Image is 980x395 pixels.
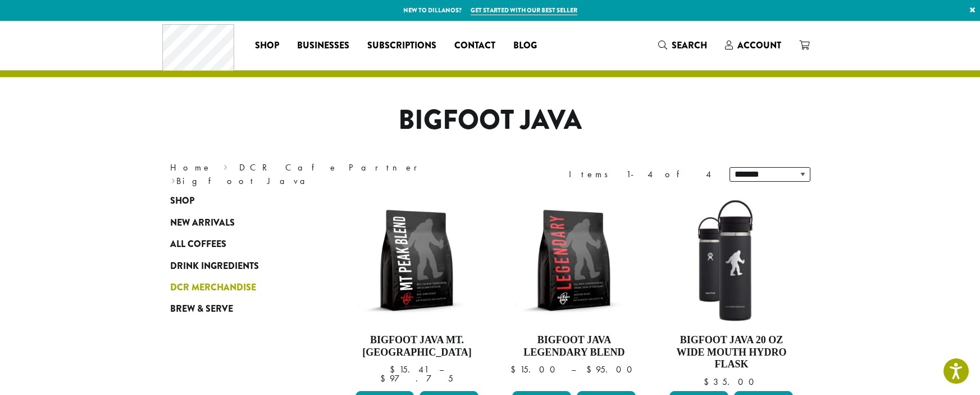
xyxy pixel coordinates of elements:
[571,363,576,375] span: –
[672,39,707,52] span: Search
[170,161,212,173] a: Home
[170,216,235,230] span: New Arrivals
[255,39,279,53] span: Shop
[224,157,227,174] span: ›
[170,190,305,212] a: Shop
[509,196,639,325] img: BFJ_Legendary_12oz-300x300.png
[170,237,226,252] span: All Coffees
[170,194,194,208] span: Shop
[297,39,349,53] span: Businesses
[170,302,233,316] span: Brew & Serve
[667,196,796,325] img: LO2867-BFJ-Hydro-Flask-20oz-WM-wFlex-Sip-Lid-Black-300x300.jpg
[170,277,305,298] a: DCR Merchandise
[510,363,560,375] bdi: 15.00
[649,36,716,55] a: Search
[171,170,175,188] span: ›
[246,37,288,55] a: Shop
[509,334,639,358] h4: Bigfoot Java Legendary Blend
[737,39,781,52] span: Account
[439,363,444,375] span: –
[380,372,390,384] span: $
[586,363,637,375] bdi: 95.00
[380,372,453,384] bdi: 97.75
[454,39,495,53] span: Contact
[353,334,482,358] h4: Bigfoot Java Mt. [GEOGRAPHIC_DATA]
[239,161,425,173] a: DCR Cafe Partner
[170,281,256,295] span: DCR Merchandise
[170,161,473,188] nav: Breadcrumb
[353,196,482,387] a: Bigfoot Java Mt. [GEOGRAPHIC_DATA]
[170,212,305,234] a: New Arrivals
[170,298,305,320] a: Brew & Serve
[509,196,639,387] a: Bigfoot Java Legendary Blend
[510,363,520,375] span: $
[704,376,713,388] span: $
[390,363,429,375] bdi: 15.41
[667,334,796,371] h4: Bigfoot Java 20 oz Wide Mouth Hydro Flask
[704,376,759,388] bdi: 35.00
[170,234,305,255] a: All Coffees
[586,363,596,375] span: $
[367,39,436,53] span: Subscriptions
[667,196,796,387] a: Bigfoot Java 20 oz Wide Mouth Hydro Flask $35.00
[170,259,259,273] span: Drink Ingredients
[390,363,399,375] span: $
[162,104,819,137] h1: Bigfoot Java
[170,255,305,276] a: Drink Ingredients
[513,39,537,53] span: Blog
[352,196,481,325] img: BFJ_MtPeak_12oz-300x300.png
[569,168,713,181] div: Items 1-4 of 4
[471,6,577,15] a: Get started with our best seller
